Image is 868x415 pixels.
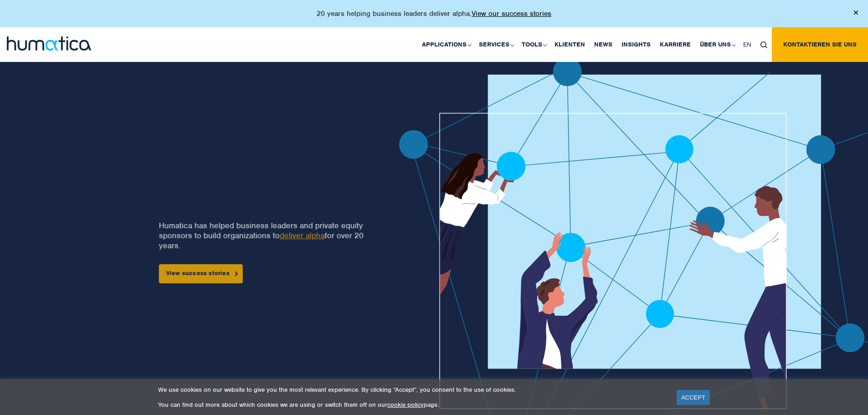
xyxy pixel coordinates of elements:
[158,386,665,394] p: We use cookies on our website to give you the most relevant experience. By clicking “Accept”, you...
[7,36,91,51] img: logo
[317,9,551,18] p: 20 years helping business leaders deliver alpha.
[474,27,517,62] a: Services
[517,27,550,62] a: Tools
[158,401,665,409] p: You can find out more about which cookies we are using or switch them off on our page.
[472,9,551,18] a: View our success stories
[550,27,590,62] a: Klienten
[279,231,324,241] a: deliver alpha
[655,27,695,62] a: Karriere
[235,272,238,276] img: arrowicon
[772,27,868,62] a: Kontaktieren Sie uns
[617,27,655,62] a: Insights
[387,401,424,409] a: cookie policy
[743,41,751,48] span: EN
[739,27,756,62] a: EN
[159,220,370,251] p: Humatica has helped business leaders and private equity sponsors to build organizations to for ov...
[695,27,739,62] a: Über uns
[417,27,474,62] a: Applications
[677,390,710,405] a: ACCEPT
[590,27,617,62] a: News
[159,264,242,283] a: View success stories
[760,41,767,48] img: search_icon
